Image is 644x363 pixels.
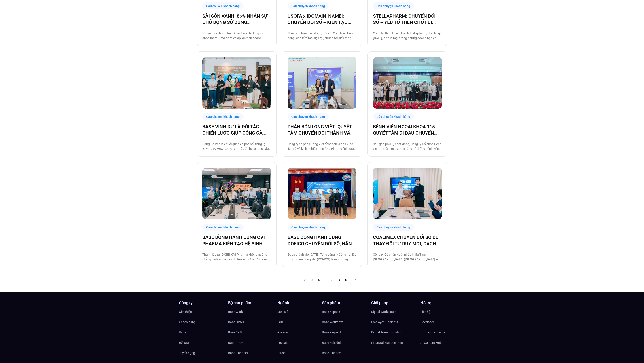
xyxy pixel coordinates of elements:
[304,278,306,282] a: 2
[288,2,329,9] div: Câu chuyện khách hàng
[420,301,465,305] h4: Hỗ trợ
[420,339,465,346] a: AI Content Hub
[228,319,244,325] span: Base HRM+
[277,350,285,356] span: Dược
[420,329,465,336] a: Hỏi đáp và chia sẻ
[420,308,465,315] a: Liên hệ
[352,278,356,282] a: ⭢
[324,278,326,282] a: 5
[179,319,224,325] a: Khách hàng
[288,142,356,151] p: Công ty cổ phần Long Việt tiền thân là đơn vị có lịch sử và kinh nghiệm hơn [DATE] trong lĩnh vực...
[179,308,224,315] a: Giới thiệu
[277,339,288,346] span: Logistic
[373,113,414,120] div: Câu chuyện khách hàng
[373,13,442,25] a: STELLAPHARM: CHUYỂN ĐỔI SỐ – YẾU TỐ THEN CHỐT ĐỂ GIA TĂNG TỐC ĐỘ TĂNG TRƯỞNG
[322,319,367,325] a: Base Workflow
[373,234,442,247] a: COALIMEX CHUYỂN ĐỔI SỐ ĐỂ THAY ĐỔI TƯ DUY MỚI, CÁCH LÀM MỚI, TẠO BƯỚC TIẾN MỚI
[338,278,340,282] a: 7
[228,319,273,325] a: Base HRM+
[420,319,465,325] a: Developer
[202,234,271,247] a: BASE ĐỒNG HÀNH CÙNG CVI PHARMA KIẾN TẠO HỆ SINH THÁI SỐ VẬN HÀNH TOÀN DIỆN!
[277,319,283,325] span: F&B
[373,252,442,262] p: Công ty Cổ phần Xuất nhập khẩu Than [GEOGRAPHIC_DATA] ([GEOGRAPHIC_DATA] – Coal Import Export Joi...
[277,301,322,305] h4: Ngành
[373,31,442,40] p: Công ty TNHH Liên doanh Stellapharm, thành lập [DATE], hiện là một trong những doanh nghiệp dẫn đ...
[371,308,396,315] span: Digital Workspace
[371,308,416,315] a: Digital Workspace
[331,278,333,282] a: 6
[277,339,322,346] a: Logistic
[179,339,224,346] a: Đối tác
[373,142,442,151] p: Sau gần [DATE] hoạt động, Công ty Cổ phần Bệnh viện 115 là một trong những hệ thống bệnh viện ngo...
[228,339,273,346] a: Base Info+
[288,13,356,25] a: USOFA x [DOMAIN_NAME]: CHUYỂN ĐỔI SỐ – KIẾN TẠO NỘI LỰC CHINH PHỤC THỊ TRƯỜNG QUỐC TẾ
[277,308,322,315] a: Sản xuất
[197,278,447,283] nav: Pagination
[373,224,414,231] div: Câu chuyện khách hàng
[202,252,271,262] p: Thành lập từ [DATE], CVI Pharma không ngừng khẳng định vị thế trên thị trường với những sản phẩm ...
[277,329,290,336] span: Giáo dục
[228,350,248,356] span: Base Finance+
[322,301,367,305] h4: Sản phẩm
[179,350,195,356] span: Tuyển dụng
[322,319,343,325] span: Base Workflow
[228,329,242,336] span: Base CRM
[288,224,329,231] div: Câu chuyện khách hàng
[371,319,398,325] span: Employee Hapiness
[202,113,244,120] div: Câu chuyện khách hàng
[371,329,402,336] span: Digital Transformation
[420,319,434,325] span: Developer
[277,308,290,315] span: Sản xuất
[420,308,430,315] span: Liên hệ
[228,308,273,315] a: Base Work+
[179,308,192,315] span: Giới thiệu
[202,142,271,151] p: Cộng Cà Phê là chuỗi quán cà phê nổi tiếng tại [GEOGRAPHIC_DATA], ghi dấu ấn bởi phong cách thiết...
[318,278,320,282] a: 4
[228,339,243,346] span: Base Info+
[179,329,189,336] span: Báo chí
[179,329,224,336] a: Báo chí
[322,329,341,336] span: Base Request
[371,339,416,346] a: Financial Management
[297,278,299,282] span: 1
[228,350,273,356] a: Base Finance+
[277,319,322,325] a: F&B
[179,301,224,305] h4: Công ty
[277,350,322,356] a: Dược
[322,339,367,346] a: Base Schedule
[322,329,367,336] a: Base Request
[288,31,356,40] p: “Sau rất nhiều biến động, từ dịch Covid đến biến động kinh tế vĩ mô hiện tại, chúng tôi hiểu rằng...
[228,329,273,336] a: Base CRM
[373,2,414,9] div: Câu chuyện khách hàng
[345,278,347,282] a: 8
[322,339,342,346] span: Base Schedule
[420,339,442,346] span: AI Content Hub
[311,278,313,282] a: 3
[288,113,329,120] div: Câu chuyện khách hàng
[288,278,292,282] span: ⭠
[322,350,341,356] span: Base Finance
[179,339,189,346] span: Đối tác
[322,308,340,315] span: Base Xspace
[322,308,367,315] a: Base Xspace
[202,124,271,136] a: BASE VINH DỰ LÀ ĐỐI TÁC CHIẾN LƯỢC GIÚP CỘNG CÀ PHÊ CHUYỂN ĐỔI SỐ VẬN HÀNH!
[371,339,403,346] span: Financial Management
[371,301,416,305] h4: Giải pháp
[179,319,196,325] span: Khách hàng
[202,31,271,40] p: “Chúng tôi không triển khai Base để dùng một phần mềm – mà để thiết lập lại cách doanh nghiệp này...
[179,350,224,356] a: Tuyển dụng
[371,319,416,325] a: Employee Hapiness
[322,350,367,356] a: Base Finance
[202,2,244,9] div: Câu chuyện khách hàng
[288,252,356,262] p: Được thành lập [DATE], Tổng công ty Công nghiệp thực phẩm Đồng Nai (DOFICO) là một trong những tổ...
[371,329,416,336] a: Digital Transformation
[420,329,445,336] span: Hỏi đáp và chia sẻ
[288,234,356,247] a: BASE ĐỒNG HÀNH CÙNG DOFICO CHUYỂN ĐỔI SỐ, NÂNG CAO VỊ THẾ DOANH NGHIỆP VIỆT
[277,329,322,336] a: Giáo dục
[202,13,271,25] a: SÀI GÒN XANH: 86% NHÂN SỰ CHỦ ĐỘNG SỬ DỤNG [DOMAIN_NAME], ĐẶT NỀN MÓNG CHO MỘT HỆ SINH THÁI SỐ HO...
[228,308,245,315] span: Base Work+
[202,224,244,231] div: Câu chuyện khách hàng
[228,301,273,305] h4: Bộ sản phẩm
[373,124,442,136] a: BỆNH VIỆN NGOẠI KHOA 115: QUYẾT TÂM ĐI ĐẦU CHUYỂN ĐỔI SỐ NGÀNH Y TẾ!
[288,124,356,136] a: PHÂN BÓN LONG VIỆT: QUYẾT TÂM CHUYỂN ĐỔI THÀNH VĂN PHÒNG SỐ, GIẢM CÁC THỦ TỤC GIẤY TỜ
